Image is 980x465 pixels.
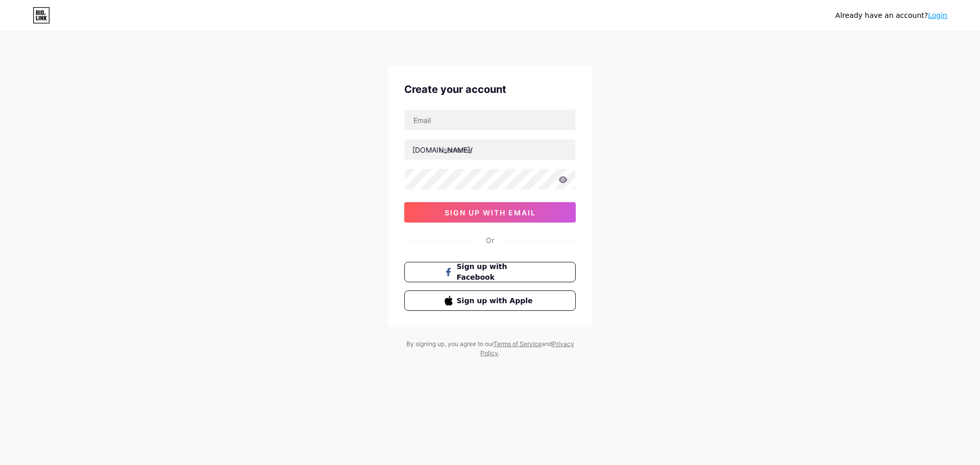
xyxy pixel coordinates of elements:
input: username [405,139,575,160]
div: [DOMAIN_NAME]/ [412,144,473,155]
a: Terms of Service [494,340,542,348]
span: Sign up with Facebook [457,261,536,283]
input: Email [405,110,575,130]
div: Create your account [404,82,576,97]
span: Sign up with Apple [457,296,536,306]
a: Login [928,11,947,19]
button: sign up with email [404,202,576,223]
div: Already have an account? [836,10,947,21]
span: sign up with email [445,208,536,217]
div: By signing up, you agree to our and . [403,339,577,358]
div: Or [486,235,494,246]
button: Sign up with Facebook [404,262,576,282]
button: Sign up with Apple [404,290,576,311]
